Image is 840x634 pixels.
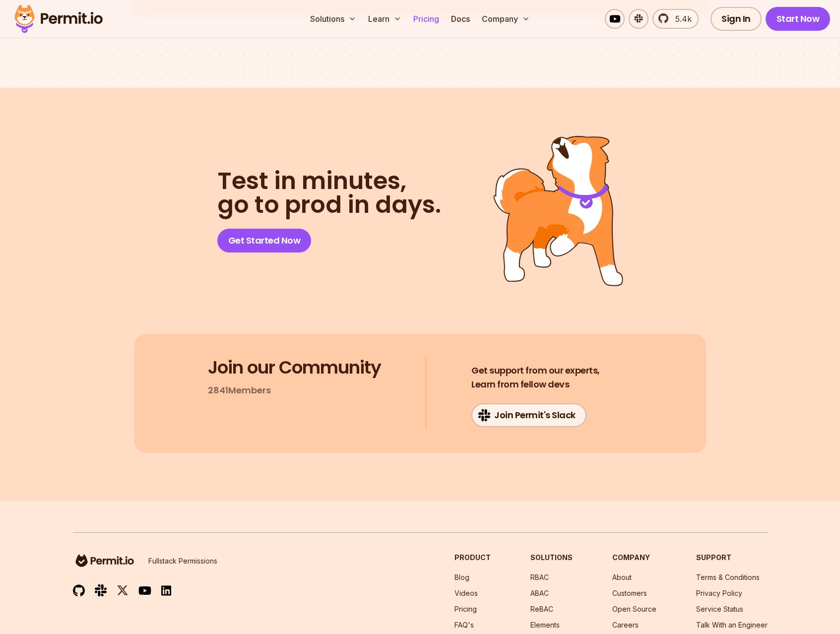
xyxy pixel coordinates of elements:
[306,9,360,29] button: Solutions
[10,2,107,36] img: Permit logo
[612,573,632,581] a: About
[612,621,639,629] a: Careers
[696,589,742,597] a: Privacy Policy
[478,9,534,29] button: Company
[530,589,549,597] a: ABAC
[454,621,474,629] a: FAQ's
[447,9,474,29] a: Docs
[696,553,768,563] h3: Support
[409,9,443,29] a: Pricing
[454,605,477,613] a: Pricing
[73,553,136,569] img: logo
[530,621,560,629] a: Elements
[117,584,129,597] img: twitter
[454,553,491,563] h3: Product
[148,556,217,566] p: Fullstack Permissions
[530,605,553,613] a: ReBAC
[161,585,171,596] img: linkedin
[208,358,381,378] h3: Join our Community
[696,573,760,581] a: Terms & Conditions
[95,583,107,597] img: slack
[766,7,831,31] a: Start Now
[217,229,312,253] a: Get Started Now
[696,621,768,629] a: Talk With an Engineer
[612,589,647,597] a: Customers
[711,7,762,31] a: Sign In
[73,584,85,597] img: github
[208,383,271,397] p: 2841 Members
[612,605,656,613] a: Open Source
[364,9,405,29] button: Learn
[669,13,692,25] span: 5.4k
[652,9,699,29] a: 5.4k
[471,403,586,427] a: Join Permit's Slack
[471,364,600,378] span: Get support from our experts,
[217,169,441,217] h2: go to prod in days.
[530,573,549,581] a: RBAC
[217,169,441,193] span: Test in minutes,
[612,553,656,563] h3: Company
[471,364,600,391] h4: Learn from fellow devs
[454,573,469,581] a: Blog
[530,553,573,563] h3: Solutions
[696,605,743,613] a: Service Status
[138,585,151,596] img: youtube
[454,589,478,597] a: Videos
